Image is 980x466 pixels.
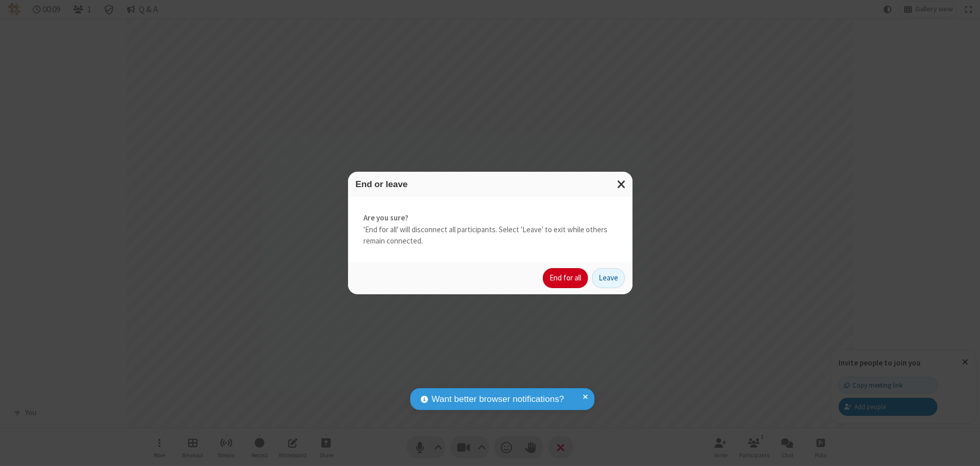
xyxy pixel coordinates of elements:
button: Close modal [611,172,632,197]
button: Leave [592,268,625,289]
h3: End or leave [356,179,625,189]
button: End for all [543,268,588,289]
span: Want better browser notifications? [432,393,564,406]
div: 'End for all' will disconnect all participants. Select 'Leave' to exit while others remain connec... [348,197,632,262]
strong: Are you sure? [363,212,617,224]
